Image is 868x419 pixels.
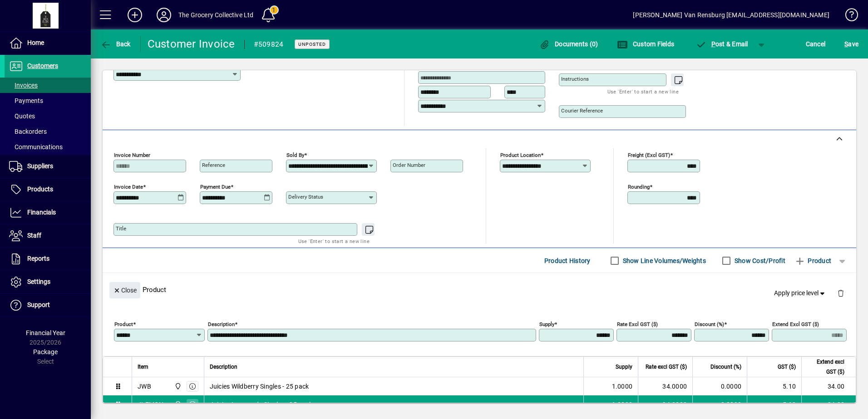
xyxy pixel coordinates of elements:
[790,253,836,269] button: Product
[178,8,254,22] div: The Grocery Collective Ltd
[537,36,601,52] button: Documents (0)
[210,400,313,409] span: Juicies Lemonade Singles - 25 pack
[27,301,50,308] span: Support
[149,7,178,23] button: Profile
[617,321,658,327] mat-label: Rate excl GST ($)
[5,201,91,224] a: Financials
[830,282,852,304] button: Delete
[33,348,58,356] span: Package
[138,382,151,391] div: JWB
[27,62,58,69] span: Customers
[98,36,133,52] button: Back
[711,40,715,48] span: P
[210,382,309,391] span: Juicies Wildberry Singles - 25 pack
[27,185,53,193] span: Products
[120,7,149,23] button: Add
[114,321,133,327] mat-label: Product
[26,329,65,336] span: Financial Year
[27,232,41,239] span: Staff
[103,273,856,306] div: Product
[807,357,844,377] span: Extend excl GST ($)
[646,362,687,372] span: Rate excl GST ($)
[772,321,819,327] mat-label: Extend excl GST ($)
[5,271,91,293] a: Settings
[254,37,284,52] div: #509824
[830,289,852,297] app-page-header-button: Delete
[794,253,831,268] span: Product
[5,93,91,108] a: Payments
[5,294,91,317] a: Support
[27,255,49,262] span: Reports
[107,286,143,294] app-page-header-button: Close
[9,97,43,104] span: Payments
[9,128,47,135] span: Backorders
[710,362,741,372] span: Discount (%)
[842,36,861,52] button: Save
[113,283,137,298] span: Close
[5,108,91,124] a: Quotes
[393,162,425,168] mat-label: Order number
[612,400,633,409] span: 1.0000
[298,236,370,246] mat-hint: Use 'Enter' to start a new line
[5,224,91,247] a: Staff
[5,139,91,155] a: Communications
[500,152,541,158] mat-label: Product location
[172,400,182,409] span: 4/75 Apollo Drive
[844,40,848,48] span: S
[5,178,91,201] a: Products
[114,184,143,190] mat-label: Invoice date
[5,32,91,54] a: Home
[644,382,687,391] div: 34.0000
[202,162,225,168] mat-label: Reference
[561,107,603,114] mat-label: Courier Reference
[615,36,676,52] button: Custom Fields
[5,248,91,270] a: Reports
[644,400,687,409] div: 34.0000
[5,78,91,93] a: Invoices
[844,37,858,51] span: ave
[109,282,140,298] button: Close
[617,40,674,48] span: Custom Fields
[5,155,91,178] a: Suppliers
[208,321,235,327] mat-label: Description
[770,285,830,302] button: Apply price level
[778,362,796,372] span: GST ($)
[612,382,633,391] span: 1.0000
[607,86,679,97] mat-hint: Use 'Enter' to start a new line
[774,288,827,298] span: Apply price level
[561,76,589,82] mat-label: Instructions
[692,377,747,395] td: 0.0000
[806,37,826,51] span: Cancel
[838,2,857,31] a: Knowledge Base
[692,395,747,414] td: 0.0000
[200,184,231,190] mat-label: Payment due
[27,278,50,285] span: Settings
[804,36,828,52] button: Cancel
[733,256,785,265] label: Show Cost/Profit
[801,395,856,414] td: 34.00
[148,37,235,51] div: Customer Invoice
[27,162,53,170] span: Suppliers
[691,36,753,52] button: Post & Email
[541,253,594,269] button: Product History
[138,400,164,409] div: JLEMON
[539,40,598,48] span: Documents (0)
[27,39,44,46] span: Home
[621,256,706,265] label: Show Line Volumes/Weights
[100,40,131,48] span: Back
[9,82,38,89] span: Invoices
[114,152,150,158] mat-label: Invoice number
[172,381,182,391] span: 4/75 Apollo Drive
[210,362,237,372] span: Description
[695,321,724,327] mat-label: Discount (%)
[695,40,748,48] span: ost & Email
[298,41,326,47] span: Unposted
[633,8,829,22] div: [PERSON_NAME] Van Rensburg [EMAIL_ADDRESS][DOMAIN_NAME]
[9,143,63,151] span: Communications
[801,377,856,395] td: 34.00
[628,184,650,190] mat-label: Rounding
[539,321,554,327] mat-label: Supply
[91,36,141,52] app-page-header-button: Back
[116,225,126,232] mat-label: Title
[747,395,801,414] td: 5.10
